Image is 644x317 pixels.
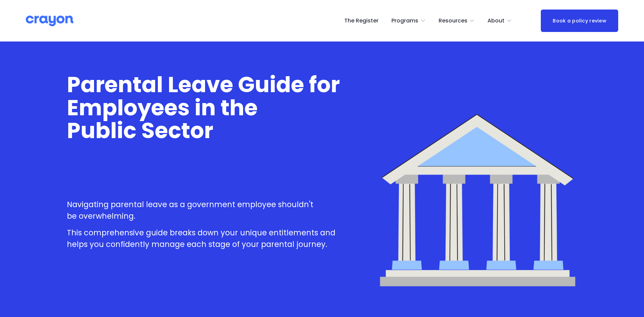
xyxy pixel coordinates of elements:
a: The Register [344,15,379,26]
a: Book a policy review [541,10,618,32]
a: folder dropdown [391,15,426,26]
span: About [487,16,504,26]
a: folder dropdown [439,15,475,26]
img: Crayon [26,15,73,27]
a: folder dropdown [487,15,512,26]
h1: Parental Leave Guide for Employees in the Public Sector [67,73,343,142]
p: Navigating parental leave as a government employee shouldn't be overwhelming. [67,199,343,222]
span: Resources [439,16,467,26]
p: This comprehensive guide breaks down your unique entitlements and helps you confidently manage ea... [67,227,343,250]
span: Programs [391,16,418,26]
